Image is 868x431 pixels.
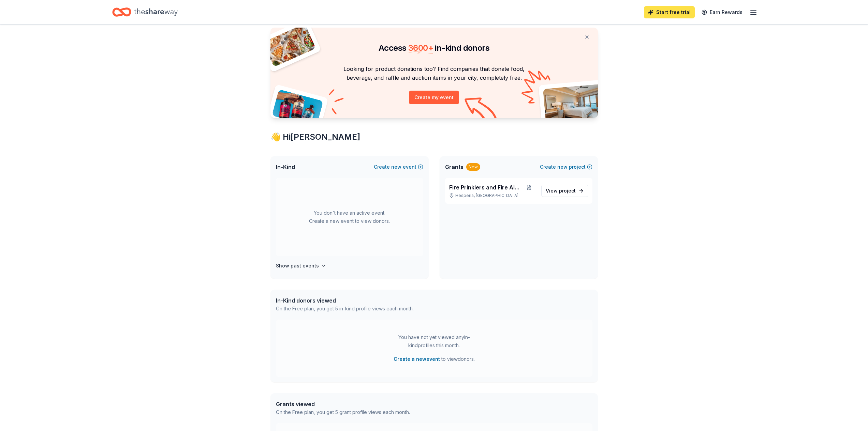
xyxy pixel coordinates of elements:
[112,4,178,20] a: Home
[392,333,477,350] div: You have not yet viewed any in-kind profiles this month.
[270,132,598,142] div: 👋 Hi [PERSON_NAME]
[276,262,326,270] button: Show past events
[279,64,590,82] p: Looking for product donations too? Find companies that donate food, beverage, and raffle and auct...
[276,305,414,313] div: On the Free plan, you get 5 in-kind profile views each month.
[465,97,499,123] img: Curvy arrow
[394,355,475,363] span: to view donors .
[276,296,414,305] div: In-Kind donors viewed
[263,24,316,67] img: Pizza
[276,262,319,270] h4: Show past events
[445,163,464,171] span: Grants
[557,163,568,171] span: new
[379,43,489,53] span: Access in-kind donors
[391,163,401,171] span: new
[541,185,588,197] a: View project
[644,6,695,18] a: Start free trial
[276,400,410,408] div: Grants viewed
[276,163,295,171] span: In-Kind
[540,163,592,171] button: Createnewproject
[276,178,423,256] div: You don't have an active event. Create a new event to view donors.
[559,188,576,194] span: project
[409,91,459,104] button: Create my event
[449,183,523,191] span: Fire Prinklers and Fire Alarm
[276,408,410,416] div: On the Free plan, you get 5 grant profile views each month.
[408,43,433,53] span: 3600 +
[466,163,480,171] div: New
[697,6,747,18] a: Earn Rewards
[394,355,440,363] button: Create a newevent
[374,163,423,171] button: Createnewevent
[449,193,536,198] p: Hesperia, [GEOGRAPHIC_DATA]
[546,187,576,195] span: View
